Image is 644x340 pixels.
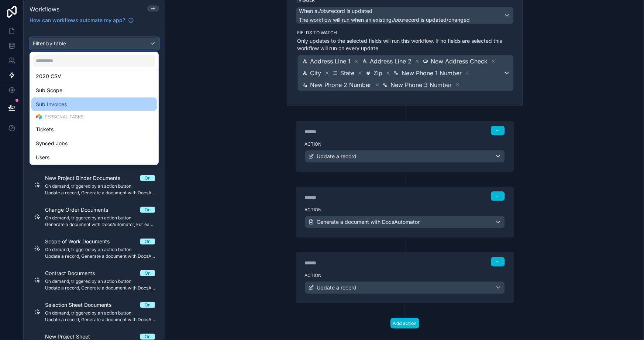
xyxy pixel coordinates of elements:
span: Address Line 2 [370,57,412,66]
div: scrollable content [24,28,165,340]
span: Update a record [317,153,357,160]
span: Synced Jobs [36,139,68,148]
span: Sub Invoices [36,100,67,108]
button: Address Line 1Address Line 2New Address CheckCityStateZipNew Phone 1 NumberNew Phone 2 NumberNew ... [297,55,514,91]
button: When aJobsrecord is updatedThe workflow will run when an existingJobsrecord is updated/changed [296,7,514,24]
span: City [310,69,321,77]
span: Zip [374,69,383,77]
span: Generate a document with DocsAutomator [317,218,420,226]
span: New Address Check [431,57,488,66]
em: Jobs [318,8,330,14]
img: Airtable Logo [36,114,42,119]
span: Personal Tasks [45,114,84,119]
span: Address Line 1 [310,57,351,66]
span: Users [36,153,49,162]
span: The workflow will run when an existing record is updated/changed [299,17,470,23]
span: Tickets [36,125,54,133]
span: State [341,69,355,77]
em: Jobs [392,17,404,23]
span: New Phone 1 Number [402,69,462,77]
button: Update a record [305,150,505,163]
span: New Phone 2 Number [310,80,372,89]
button: Update a record [305,281,505,294]
span: When a record is updated [299,7,373,15]
button: Generate a document with DocsAutomator [305,216,505,228]
span: New Phone 3 Number [391,80,452,89]
span: Sub Scope [36,86,62,94]
span: 2020 CSV [36,72,61,80]
span: Update a record [317,284,357,291]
